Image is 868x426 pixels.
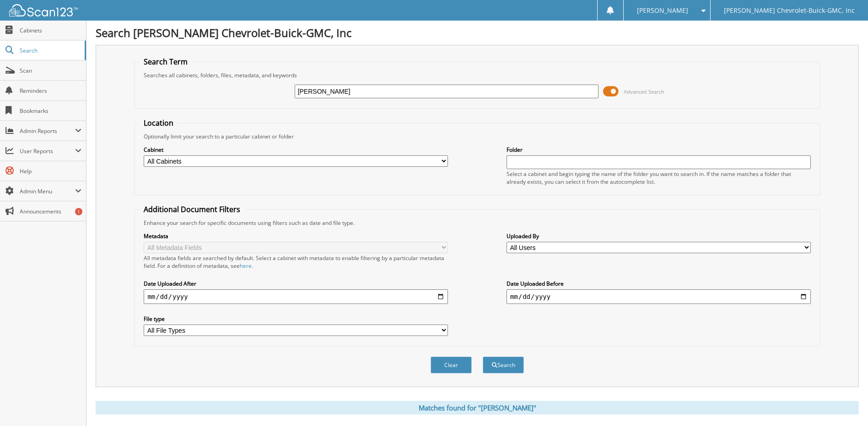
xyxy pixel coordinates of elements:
span: Scan [20,67,81,75]
h1: Search [PERSON_NAME] Chevrolet-Buick-GMC, Inc [96,25,859,40]
span: [PERSON_NAME] [637,8,688,13]
img: scan123-logo-white.svg [9,4,78,16]
span: Advanced Search [624,88,664,95]
span: User Reports [20,147,75,155]
label: Uploaded By [507,232,811,240]
span: Bookmarks [20,107,81,115]
legend: Search Term [139,57,192,67]
span: Cabinets [20,27,81,34]
label: File type [144,315,448,323]
span: Help [20,167,81,175]
legend: Additional Document Filters [139,204,245,214]
span: Admin Menu [20,187,75,195]
label: Cabinet [144,146,448,154]
button: Clear [431,357,472,373]
span: Reminders [20,87,81,95]
button: Search [483,357,524,373]
label: Folder [507,146,811,154]
div: Searches all cabinets, folders, files, metadata, and keywords [139,71,815,79]
div: All metadata fields are searched by default. Select a cabinet with metadata to enable filtering b... [144,254,448,270]
span: Announcements [20,208,81,215]
label: Date Uploaded After [144,280,448,288]
input: end [507,289,811,304]
label: Metadata [144,232,448,240]
div: Enhance your search for specific documents using filters such as date and file type. [139,219,815,227]
span: [PERSON_NAME] Chevrolet-Buick-GMC, Inc [724,8,855,13]
span: Search [20,47,80,54]
legend: Location [139,118,178,128]
div: Optionally limit your search to a particular cabinet or folder [139,133,815,140]
span: Admin Reports [20,127,75,135]
div: Select a cabinet and begin typing the name of the folder you want to search in. If the name match... [507,170,811,186]
div: 1 [75,208,82,215]
input: start [144,289,448,304]
a: here [240,262,252,270]
div: Matches found for "[PERSON_NAME]" [96,401,859,415]
label: Date Uploaded Before [507,280,811,288]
